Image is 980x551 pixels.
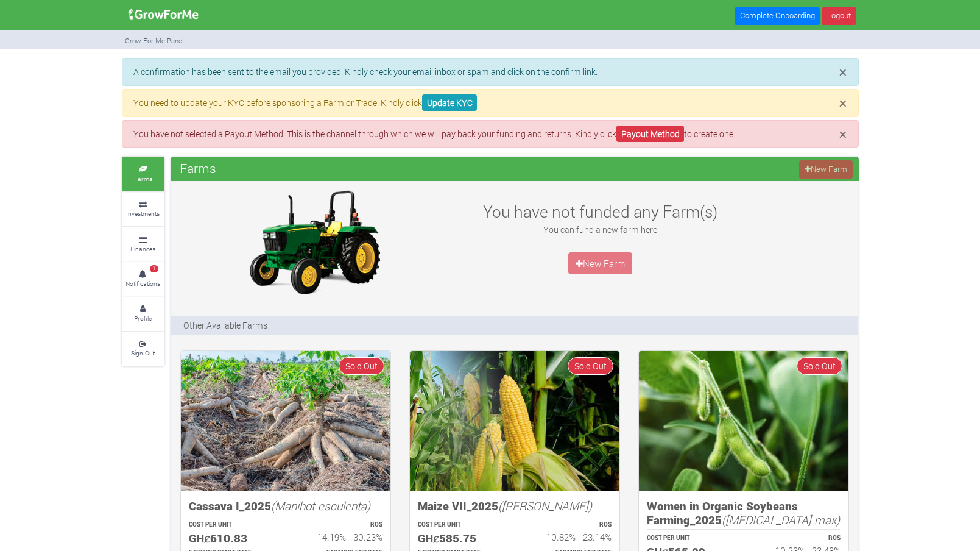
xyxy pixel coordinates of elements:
[735,7,820,25] a: Complete Onboarding
[639,351,848,492] img: growforme image
[410,351,619,492] img: growforme image
[297,521,382,530] p: ROS
[122,262,164,296] a: 1 Notifications
[271,498,370,513] i: (Manihot esculenta)
[422,94,477,111] a: Update KYC
[526,521,612,530] p: ROS
[131,349,155,357] small: Sign Out
[418,499,612,513] h5: Maize VII_2025
[297,531,382,542] h6: 14.19% - 30.23%
[755,534,841,543] p: ROS
[839,125,847,143] span: ×
[183,319,267,332] p: Other Available Farms
[616,126,684,142] a: Payout Method
[418,531,504,546] h5: GHȼ585.75
[134,314,152,322] small: Profile
[839,65,847,79] button: Close
[822,7,856,25] a: Logout
[568,357,613,375] span: Sold Out
[468,202,733,221] h3: You have not funded any Farm(s)
[122,193,164,226] a: Investments
[722,512,840,527] i: ([MEDICAL_DATA] max)
[125,279,160,288] small: Notifications
[125,36,184,45] small: Grow For Me Panel
[133,127,846,140] p: You have not selected a Payout Method. This is the channel through which we will pay back your fu...
[133,96,846,109] p: You need to update your KYC before sponsoring a Farm or Trade. Kindly click
[134,174,152,183] small: Farms
[498,498,592,513] i: ([PERSON_NAME])
[122,297,164,330] a: Profile
[181,351,390,492] img: growforme image
[468,223,733,236] p: You can fund a new farm here
[189,531,275,546] h5: GHȼ610.83
[238,187,390,297] img: growforme image
[189,499,382,513] h5: Cassava I_2025
[177,156,219,180] span: Farms
[133,65,846,78] p: A confirmation has been sent to the email you provided. Kindly check your email inbox or spam and...
[647,534,733,543] p: COST PER UNIT
[839,63,847,81] span: ×
[647,499,841,527] h5: Women in Organic Soybeans Farming_2025
[150,265,158,272] span: 1
[839,96,847,110] button: Close
[339,357,384,375] span: Sold Out
[839,94,847,112] span: ×
[418,521,504,530] p: COST PER UNIT
[122,157,164,191] a: Farms
[122,227,164,261] a: Finances
[130,244,155,253] small: Finances
[797,357,842,375] span: Sold Out
[124,2,203,27] img: growforme image
[526,531,612,542] h6: 10.82% - 23.14%
[839,127,847,141] button: Close
[122,332,164,366] a: Sign Out
[189,521,275,530] p: COST PER UNIT
[126,209,160,218] small: Investments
